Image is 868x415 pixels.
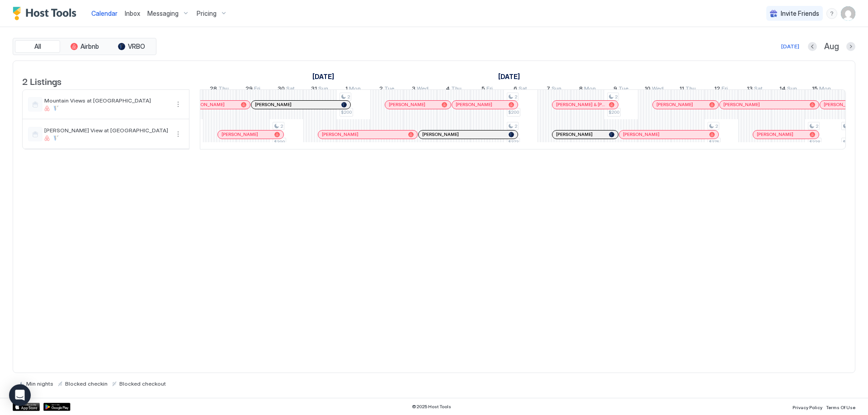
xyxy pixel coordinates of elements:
[44,97,169,104] span: Mountain Views at [GEOGRAPHIC_DATA]
[745,83,765,96] a: September 13, 2025
[754,85,763,94] span: Sat
[809,139,820,145] span: $338
[309,83,330,96] a: August 31, 2025
[715,123,718,129] span: 2
[810,83,833,96] a: September 15, 2025
[618,85,628,94] span: Tue
[384,85,394,94] span: Tue
[91,9,118,18] a: Calendar
[275,83,297,96] a: August 30, 2025
[119,380,166,387] span: Blocked checkout
[222,131,258,137] span: [PERSON_NAME]
[552,85,561,94] span: Sun
[417,85,429,94] span: Wed
[13,7,80,20] div: Host Tools Logo
[844,83,866,96] a: September 16, 2025
[712,83,730,96] a: September 12, 2025
[579,85,583,94] span: 8
[412,85,415,94] span: 3
[173,99,184,110] div: menu
[345,85,348,94] span: 1
[841,6,855,21] div: User profile
[15,40,60,53] button: All
[13,38,156,55] div: tab-group
[623,131,660,137] span: [PERSON_NAME]
[677,83,698,96] a: September 11, 2025
[456,102,492,107] span: [PERSON_NAME]
[245,85,253,94] span: 29
[496,70,522,83] a: September 1, 2025
[544,83,564,96] a: September 7, 2025
[318,85,328,94] span: Sun
[125,9,140,18] a: Inbox
[412,404,451,410] span: © 2025 Host Tools
[757,131,793,137] span: [PERSON_NAME]
[481,85,485,94] span: 5
[188,102,225,107] span: [PERSON_NAME]
[793,405,822,410] span: Privacy Policy
[347,94,350,100] span: 2
[747,85,753,94] span: 13
[816,123,818,129] span: 2
[547,85,550,94] span: 7
[679,85,684,94] span: 11
[218,85,229,94] span: Thu
[812,85,818,94] span: 15
[43,403,71,411] a: Google Play Store
[819,85,831,94] span: Mon
[826,402,855,411] a: Terms Of Use
[173,129,184,140] button: More options
[255,102,292,107] span: [PERSON_NAME]
[846,42,855,51] button: Next month
[274,139,285,145] span: $399
[147,9,179,18] span: Messaging
[514,85,517,94] span: 6
[514,94,517,100] span: 2
[125,9,140,17] span: Inbox
[781,42,799,51] div: [DATE]
[13,403,40,411] a: App Store
[479,83,495,96] a: September 5, 2025
[824,42,839,52] span: Aug
[486,85,493,94] span: Fri
[443,83,464,96] a: September 4, 2025
[826,405,855,410] span: Terms Of Use
[254,85,260,94] span: Fri
[777,83,799,96] a: September 14, 2025
[843,139,854,145] span: $338
[65,380,108,387] span: Blocked checkin
[349,85,361,94] span: Mon
[577,83,598,96] a: September 8, 2025
[556,131,593,137] span: [PERSON_NAME]
[656,102,693,107] span: [PERSON_NAME]
[722,85,728,94] span: Fri
[781,9,819,18] span: Invite Friends
[9,384,31,406] div: Open Intercom Messenger
[519,85,527,94] span: Sat
[343,83,363,96] a: September 1, 2025
[26,380,53,387] span: Min nights
[787,85,797,94] span: Sun
[609,109,619,115] span: $200
[723,102,760,107] span: [PERSON_NAME]
[173,129,184,140] div: menu
[511,83,529,96] a: September 6, 2025
[22,74,61,88] span: 2 Listings
[243,83,263,96] a: August 29, 2025
[826,8,837,19] div: menu
[584,85,596,94] span: Mon
[280,123,283,129] span: 2
[34,42,41,51] span: All
[128,42,145,51] span: VRBO
[379,85,383,94] span: 2
[377,83,396,96] a: September 2, 2025
[341,109,352,115] span: $200
[208,83,231,96] a: August 28, 2025
[652,85,664,94] span: Wed
[410,83,431,96] a: September 3, 2025
[808,42,817,51] button: Previous month
[197,9,217,18] span: Pricing
[44,127,169,134] span: [PERSON_NAME] View at [GEOGRAPHIC_DATA]
[556,102,605,107] span: [PERSON_NAME] & [PERSON_NAME]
